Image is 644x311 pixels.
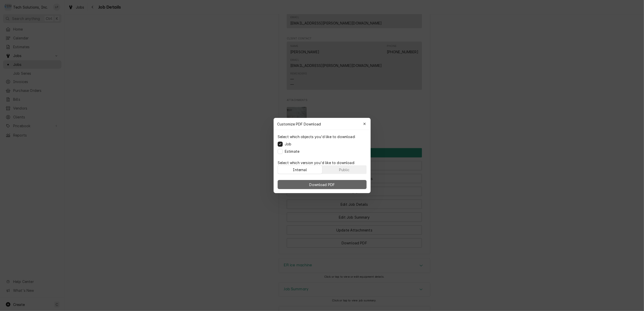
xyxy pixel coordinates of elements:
label: Estimate [285,149,299,154]
span: Download PDF [308,182,336,187]
label: Job [285,141,291,147]
p: Select which objects you'd like to download: [278,134,355,139]
button: Download PDF [278,180,367,189]
div: Internal [293,167,307,172]
p: Select which version you'd like to download: [278,160,367,165]
div: Public [339,167,349,172]
div: Customize PDF Download [274,118,371,130]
